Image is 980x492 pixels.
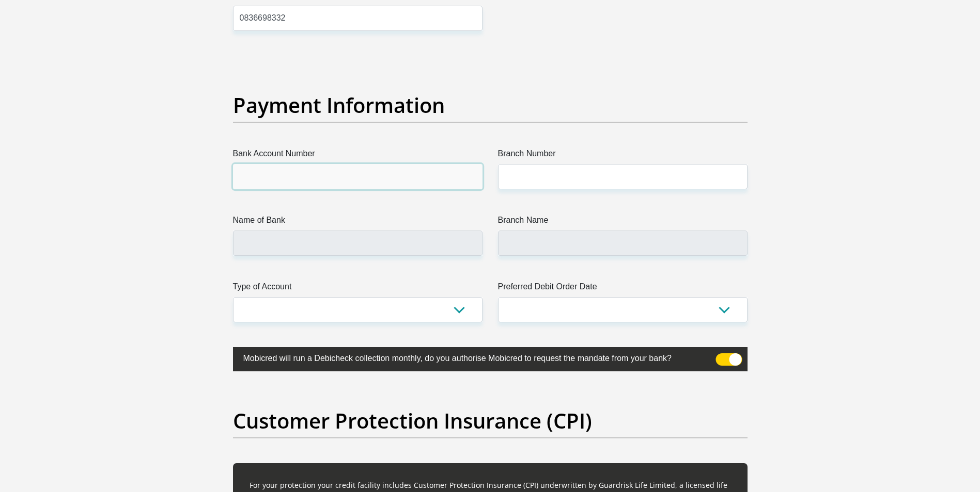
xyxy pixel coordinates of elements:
label: Mobicred will run a Debicheck collection monthly, do you authorise Mobicred to request the mandat... [233,347,696,367]
input: Mobile Number [233,6,483,31]
label: Branch Name [498,214,748,231]
label: Branch Number [498,147,748,164]
input: Branch Number [498,164,748,189]
label: Preferred Debit Order Date [498,281,748,297]
h2: Customer Protection Insurance (CPI) [233,408,748,433]
input: Bank Account Number [233,164,483,189]
label: Type of Account [233,281,483,297]
input: Branch Name [498,231,748,256]
input: Name of Bank [233,231,483,256]
label: Name of Bank [233,214,483,231]
h2: Payment Information [233,93,748,118]
label: Bank Account Number [233,147,483,164]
